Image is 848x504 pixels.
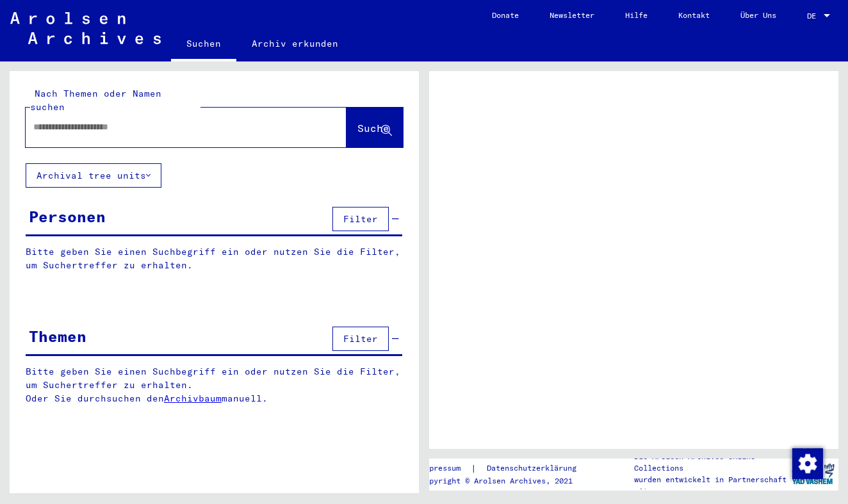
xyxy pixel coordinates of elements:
div: | [420,462,592,475]
span: Filter [343,213,378,225]
p: Bitte geben Sie einen Suchbegriff ein oder nutzen Sie die Filter, um Suchertreffer zu erhalten. O... [26,365,403,405]
span: Suche [357,122,389,134]
span: DE [807,12,821,20]
p: wurden entwickelt in Partnerschaft mit [634,474,787,497]
p: Copyright © Arolsen Archives, 2021 [420,475,592,487]
a: Suchen [171,28,236,61]
img: Zustimmung ändern [792,448,823,479]
div: Themen [29,325,86,348]
a: Impressum [420,462,471,475]
img: Arolsen_neg.svg [10,12,161,44]
button: Suche [347,108,403,147]
p: Bitte geben Sie einen Suchbegriff ein oder nutzen Sie die Filter, um Suchertreffer zu erhalten. [26,245,402,272]
button: Filter [332,327,389,351]
button: Archival tree units [26,163,161,188]
mat-label: Nach Themen oder Namen suchen [30,88,161,113]
img: yv_logo.png [789,458,837,490]
p: Die Arolsen Archives Online-Collections [634,451,787,474]
a: Datenschutzerklärung [477,462,592,475]
div: Personen [29,205,106,228]
div: Zustimmung ändern [792,448,822,478]
button: Filter [332,207,389,231]
span: Filter [343,333,378,345]
a: Archivbaum [164,393,222,404]
a: Archiv erkunden [236,28,354,59]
